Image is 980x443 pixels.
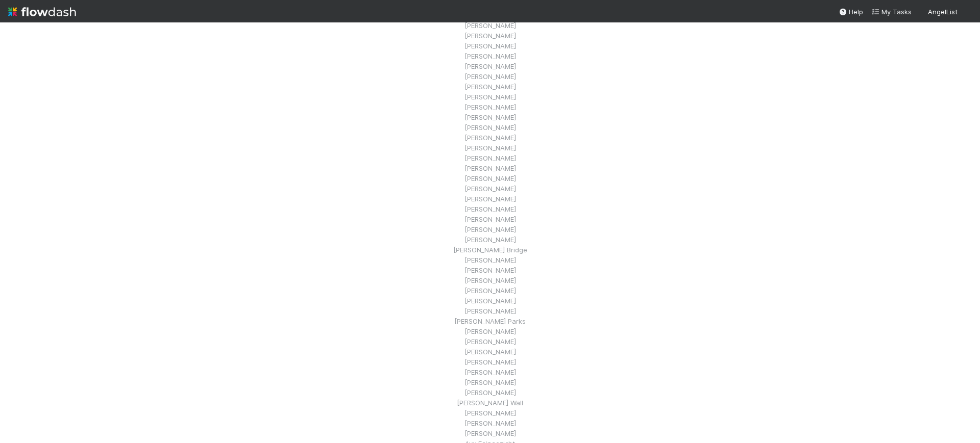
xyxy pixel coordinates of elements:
li: [PERSON_NAME] [453,275,527,285]
li: [PERSON_NAME] [453,255,527,265]
img: logo-inverted-e16ddd16eac7371096b0.svg [8,3,76,20]
a: My Tasks [871,7,912,17]
li: [PERSON_NAME] [453,347,527,357]
li: [PERSON_NAME] [453,357,527,367]
li: [PERSON_NAME] [453,173,527,184]
li: [PERSON_NAME] [453,61,527,71]
li: [PERSON_NAME] [453,184,527,194]
li: [PERSON_NAME] [453,41,527,51]
li: [PERSON_NAME] Bridge [453,245,527,255]
li: [PERSON_NAME] [453,71,527,82]
li: [PERSON_NAME] [453,102,527,112]
img: avatar_fee1282a-8af6-4c79-b7c7-bf2cfad99775.png [962,7,972,17]
li: [PERSON_NAME] [453,31,527,41]
li: [PERSON_NAME] [453,326,527,336]
li: [PERSON_NAME] [453,377,527,387]
li: [PERSON_NAME] [453,133,527,143]
li: [PERSON_NAME] [453,51,527,61]
li: [PERSON_NAME] [453,428,527,438]
li: [PERSON_NAME] [453,112,527,122]
li: [PERSON_NAME] [453,214,527,224]
li: [PERSON_NAME] [453,92,527,102]
li: [PERSON_NAME] [453,336,527,347]
li: [PERSON_NAME] [453,143,527,153]
li: [PERSON_NAME] [453,306,527,316]
li: [PERSON_NAME] Parks [453,316,527,326]
li: [PERSON_NAME] [453,418,527,428]
li: [PERSON_NAME] [453,82,527,92]
li: [PERSON_NAME] [453,153,527,163]
li: [PERSON_NAME] [453,296,527,306]
li: [PERSON_NAME] [453,367,527,377]
li: [PERSON_NAME] [453,234,527,245]
li: [PERSON_NAME] [453,204,527,214]
span: AngelList [928,8,958,16]
li: [PERSON_NAME] [453,408,527,418]
li: [PERSON_NAME] [453,194,527,204]
li: [PERSON_NAME] [453,122,527,133]
li: [PERSON_NAME] [453,20,527,31]
li: [PERSON_NAME] [453,387,527,398]
div: Help [839,7,863,17]
li: [PERSON_NAME] [453,163,527,173]
span: My Tasks [871,8,912,16]
li: [PERSON_NAME] [453,285,527,296]
li: [PERSON_NAME] [453,265,527,275]
li: [PERSON_NAME] Wall [453,398,527,408]
li: [PERSON_NAME] [453,224,527,234]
